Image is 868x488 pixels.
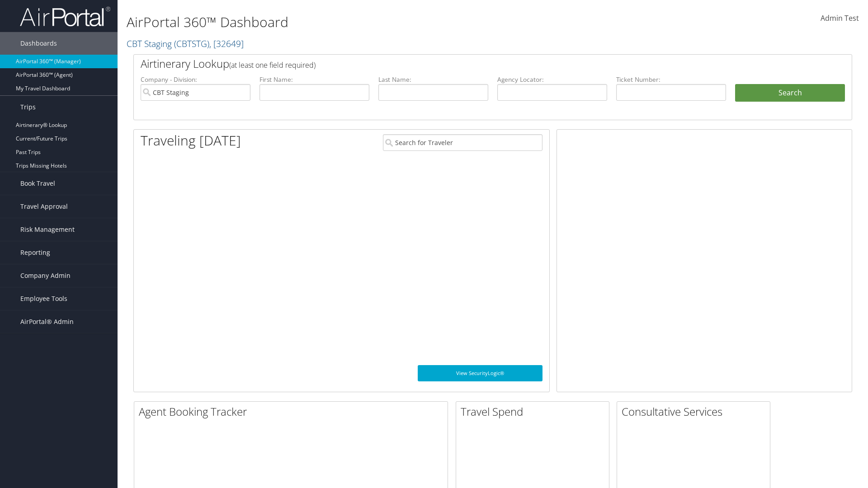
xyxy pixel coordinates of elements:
span: , [ 32649 ] [209,38,244,50]
span: Risk Management [20,218,75,241]
span: Travel Approval [20,195,68,218]
label: Agency Locator: [497,75,607,84]
label: Ticket Number: [616,75,726,84]
input: Search for Traveler [383,134,542,151]
span: Book Travel [20,172,55,195]
a: View SecurityLogic® [418,365,542,381]
span: Dashboards [20,32,57,55]
h2: Consultative Services [622,404,770,419]
label: Last Name: [378,75,488,84]
h2: Travel Spend [461,404,609,419]
h2: Agent Booking Tracker [139,404,448,419]
span: (at least one field required) [229,60,316,70]
a: CBT Staging [127,38,244,50]
h2: Airtinerary Lookup [141,56,785,71]
label: Company - Division: [141,75,250,84]
span: Reporting [20,241,50,264]
span: Company Admin [20,264,71,287]
span: AirPortal® Admin [20,310,74,333]
span: ( CBTSTG ) [174,38,209,50]
a: Admin Test [821,5,859,33]
label: First Name: [259,75,369,84]
span: Trips [20,96,36,118]
h1: Traveling [DATE] [141,131,241,150]
span: Employee Tools [20,287,67,310]
img: airportal-logo.png [20,6,110,27]
button: Search [735,84,845,102]
span: Admin Test [821,13,859,23]
h1: AirPortal 360™ Dashboard [127,13,615,32]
